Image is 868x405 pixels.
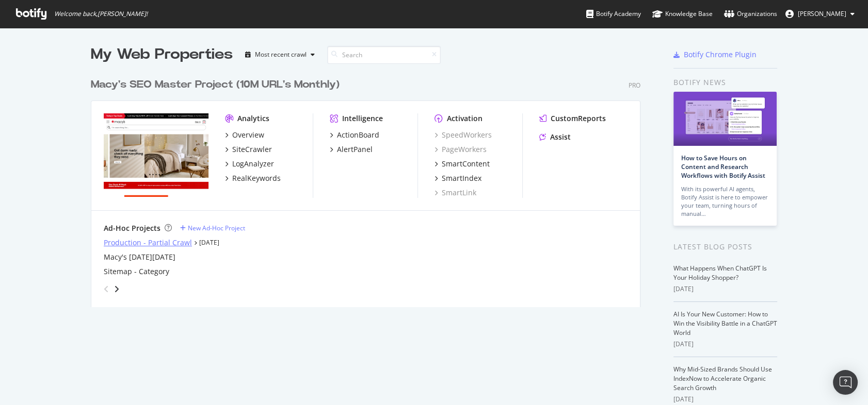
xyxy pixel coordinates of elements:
[673,340,777,349] div: [DATE]
[777,6,863,22] button: [PERSON_NAME]
[104,252,175,262] a: Macy's [DATE][DATE]
[681,154,765,180] a: How to Save Hours on Content and Research Workflows with Botify Assist
[435,159,490,169] a: SmartContent
[673,49,757,60] a: Botify Chrome Plugin
[684,49,757,60] div: Botify Chrome Plugin
[673,92,777,146] img: How to Save Hours on Content and Research Workflows with Botify Assist
[673,310,777,337] a: AI Is Your New Customer: How to Win the Visibility Battle in a ChatGPT World
[330,130,379,140] a: ActionBoard
[673,365,772,392] a: Why Mid-Sized Brands Should Use IndexNow to Accelerate Organic Search Growth
[673,284,777,294] div: [DATE]
[539,113,606,124] a: CustomReports
[673,395,777,404] div: [DATE]
[225,130,264,140] a: Overview
[225,144,272,155] a: SiteCrawler
[237,113,269,124] div: Analytics
[539,132,571,142] a: Assist
[673,77,777,88] div: Botify news
[225,173,281,183] a: RealKeywords
[104,266,169,277] a: Sitemap - Category
[673,241,777,252] div: Latest Blog Posts
[447,113,483,124] div: Activation
[435,130,492,140] a: SpeedWorkers
[104,223,160,233] div: Ad-Hoc Projects
[104,238,192,248] a: Production - Partial Crawl
[342,113,383,124] div: Intelligence
[199,238,219,247] a: [DATE]
[232,159,274,169] div: LogAnalyzer
[113,284,120,294] div: angle-right
[241,46,319,63] button: Most recent crawl
[551,113,606,124] div: CustomReports
[442,159,490,169] div: SmartContent
[91,65,649,307] div: grid
[435,188,476,198] a: SmartLink
[225,159,274,169] a: LogAnalyzer
[442,173,481,183] div: SmartIndex
[550,132,571,142] div: Assist
[255,52,307,58] div: Most recent crawl
[91,77,344,92] a: Macy's SEO Master Project (10M URL's Monthly)
[91,44,233,65] div: My Web Properties
[104,113,208,197] img: www.macys.com
[180,224,245,232] a: New Ad-Hoc Project
[673,264,767,282] a: What Happens When ChatGPT Is Your Holiday Shopper?
[337,130,379,140] div: ActionBoard
[232,173,281,183] div: RealKeywords
[232,144,272,155] div: SiteCrawler
[91,77,340,92] div: Macy's SEO Master Project (10M URL's Monthly)
[327,46,441,64] input: Search
[232,130,264,140] div: Overview
[100,281,113,297] div: angle-left
[586,9,641,19] div: Botify Academy
[330,144,373,155] a: AlertPanel
[188,224,245,232] div: New Ad-Hoc Project
[652,9,713,19] div: Knowledge Base
[629,81,640,90] div: Pro
[798,9,846,18] span: aj benjumea
[833,370,858,395] div: Open Intercom Messenger
[54,10,148,18] span: Welcome back, [PERSON_NAME] !
[435,144,487,155] a: PageWorkers
[724,9,777,19] div: Organizations
[337,144,373,155] div: AlertPanel
[681,185,769,218] div: With its powerful AI agents, Botify Assist is here to empower your team, turning hours of manual…
[435,173,481,183] a: SmartIndex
